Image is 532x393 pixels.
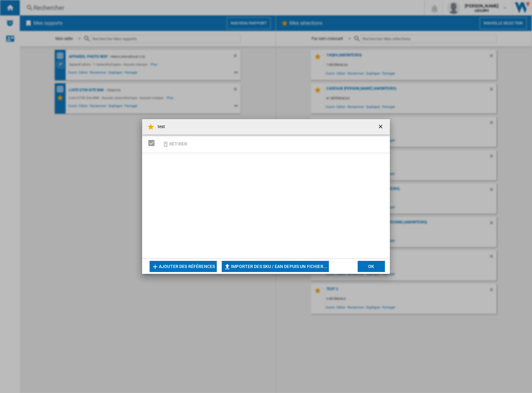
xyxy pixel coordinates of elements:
[155,124,165,130] h4: test
[160,136,189,151] button: Retirer
[377,123,385,131] ng-md-icon: getI18NText('BUTTONS.CLOSE_DIALOG')
[222,261,329,272] button: Importer des SKU / EAN depuis un fichier...
[148,138,158,148] md-checkbox: SELECTIONS.EDITION_POPUP.SELECT_DESELECT
[358,261,385,272] button: OK
[375,121,387,133] button: getI18NText('BUTTONS.CLOSE_DIALOG')
[150,261,217,272] button: Ajouter des références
